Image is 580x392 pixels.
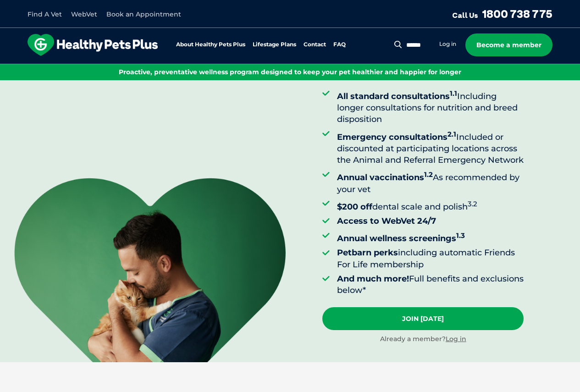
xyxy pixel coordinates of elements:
li: Full benefits and exclusions below* [337,273,524,296]
strong: All standard consultations [337,91,457,101]
span: Call Us [452,11,478,20]
sup: 2.1 [447,130,456,138]
li: As recommended by your vet [337,169,524,195]
a: About Healthy Pets Plus [176,42,245,48]
sup: 1.3 [456,231,465,240]
strong: Petbarn perks [337,248,398,258]
a: WebVet [71,10,97,18]
sup: 1.2 [424,170,433,179]
div: Already a member? [322,335,524,344]
sup: 3.2 [468,199,477,208]
strong: Annual vaccinations [337,172,433,182]
li: Including longer consultations for nutrition and breed disposition [337,88,524,126]
button: Search [392,40,404,49]
a: Lifestage Plans [253,42,296,48]
strong: Emergency consultations [337,132,456,142]
a: FAQ [333,42,346,48]
strong: $200 off [337,202,372,212]
a: Become a member [465,33,552,56]
li: including automatic Friends For Life membership [337,247,524,270]
span: Proactive, preventative wellness program designed to keep your pet healthier and happier for longer [119,68,461,76]
a: Log in [446,335,466,343]
a: Log in [439,40,456,48]
a: Call Us1800 738 775 [452,7,552,21]
li: Included or discounted at participating locations across the Animal and Referral Emergency Network [337,128,524,166]
img: hpp-logo [28,34,158,56]
sup: 1.1 [450,89,457,98]
a: Find A Vet [28,10,62,18]
li: dental scale and polish [337,198,524,213]
a: Book an Appointment [106,10,181,18]
strong: And much more! [337,274,409,284]
img: <br /> <b>Warning</b>: Undefined variable $title in <b>/var/www/html/current/codepool/wp-content/... [14,178,286,362]
strong: Access to WebVet 24/7 [337,216,436,226]
a: Join [DATE] [322,307,524,330]
a: Contact [304,42,326,48]
strong: Annual wellness screenings [337,233,465,243]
